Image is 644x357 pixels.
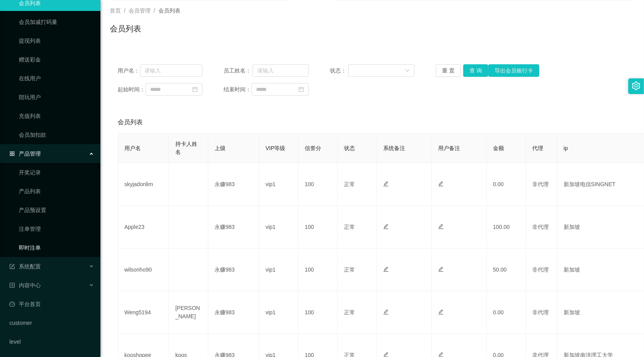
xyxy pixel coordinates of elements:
[9,263,41,270] span: 系统配置
[488,64,539,77] button: 导出会员银行卡
[19,221,94,237] a: 注单管理
[110,23,141,34] h1: 会员列表
[259,248,298,291] td: vip1
[124,145,141,151] span: 用户名
[438,224,444,229] i: 图标: edit
[383,145,405,151] span: 系统备注
[493,145,504,151] span: 金额
[438,181,444,187] i: 图标: edit
[438,309,444,315] i: 图标: edit
[298,163,338,206] td: 100
[259,163,298,206] td: vip1
[9,150,41,157] span: 产品管理
[19,127,94,143] a: 会员加扣款
[330,67,348,75] span: 状态：
[208,163,259,206] td: 永赚983
[266,145,286,151] span: VIP等级
[124,7,126,14] span: /
[158,7,180,14] span: 会员列表
[19,202,94,218] a: 产品预设置
[438,266,444,272] i: 图标: edit
[19,71,94,86] a: 在线用户
[110,7,121,14] span: 首页
[344,224,355,230] span: 正常
[118,163,169,206] td: skyjadonlim
[259,291,298,334] td: vip1
[118,118,143,127] span: 会员列表
[564,145,568,151] span: ip
[9,296,94,312] a: 图标: dashboard平台首页
[169,291,208,334] td: [PERSON_NAME]
[19,183,94,199] a: 产品列表
[344,266,355,273] span: 正常
[154,7,155,14] span: /
[192,87,198,92] i: 图标: calendar
[298,206,338,248] td: 100
[532,266,549,273] span: 非代理
[118,291,169,334] td: Weng5194
[487,248,526,291] td: 50.00
[298,248,338,291] td: 100
[224,67,253,75] span: 员工姓名：
[532,309,549,315] span: 非代理
[383,181,389,187] i: 图标: edit
[208,248,259,291] td: 永赚983
[532,181,549,187] span: 非代理
[9,151,15,156] i: 图标: appstore-o
[405,68,410,74] i: 图标: down
[463,64,488,77] button: 查 询
[19,14,94,30] a: 会员加减打码量
[208,206,259,248] td: 永赚983
[118,67,140,75] span: 用户名：
[487,163,526,206] td: 0.00
[215,145,226,151] span: 上级
[487,291,526,334] td: 0.00
[224,85,251,94] span: 结束时间：
[129,7,151,14] span: 会员管理
[9,264,15,269] i: 图标: form
[436,64,461,77] button: 重 置
[19,108,94,124] a: 充值列表
[19,52,94,67] a: 赠送彩金
[9,315,94,331] a: customer
[259,206,298,248] td: vip1
[438,145,460,151] span: 用户备注
[344,309,355,315] span: 正常
[175,141,197,155] span: 持卡人姓名
[118,248,169,291] td: wilsonho90
[9,283,15,288] i: 图标: profile
[19,165,94,180] a: 开奖记录
[298,291,338,334] td: 100
[208,291,259,334] td: 永赚983
[487,206,526,248] td: 100.00
[19,240,94,256] a: 即时注单
[118,206,169,248] td: Apple23
[344,145,355,151] span: 状态
[632,82,640,90] i: 图标: setting
[253,64,308,77] input: 请输入
[118,85,146,94] span: 起始时间：
[19,89,94,105] a: 陪玩用户
[9,334,94,350] a: level
[19,33,94,49] a: 提现列表
[298,87,304,92] i: 图标: calendar
[140,64,203,77] input: 请输入
[532,224,549,230] span: 非代理
[532,145,543,151] span: 代理
[9,282,41,288] span: 内容中心
[383,309,389,315] i: 图标: edit
[344,181,355,187] span: 正常
[383,266,389,272] i: 图标: edit
[305,145,321,151] span: 信誉分
[383,224,389,229] i: 图标: edit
